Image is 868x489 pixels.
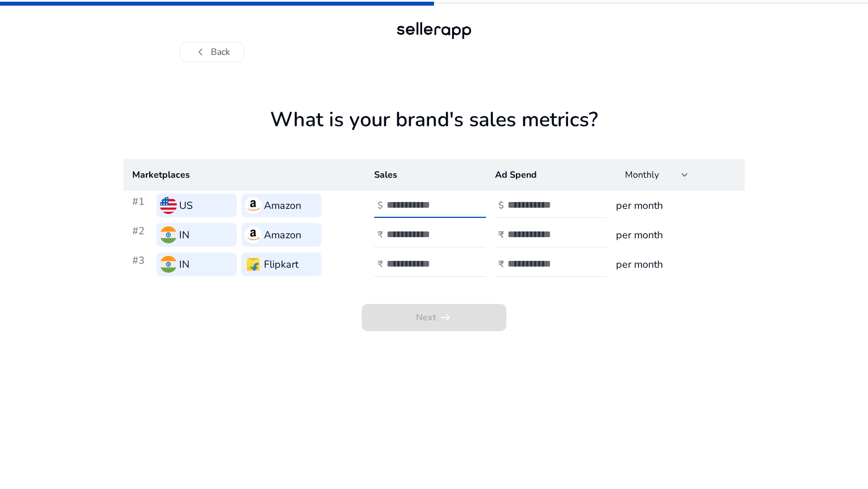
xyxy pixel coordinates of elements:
h3: #2 [132,223,152,247]
h3: Amazon [264,227,301,243]
img: us.svg [160,197,177,214]
span: Monthly [625,169,659,181]
h4: ₹ [498,259,504,270]
h4: ₹ [377,259,383,270]
h3: #3 [132,252,152,276]
button: chevron_leftBack [180,42,244,62]
h4: ₹ [498,230,504,241]
span: chevron_left [194,45,207,59]
img: in.svg [160,256,177,273]
img: in.svg [160,226,177,243]
th: Marketplaces [123,159,365,191]
h4: $ [498,200,504,211]
h3: IN [179,256,189,272]
h3: Amazon [264,198,301,213]
th: Sales [365,159,486,191]
h3: #1 [132,194,152,217]
h3: per month [616,256,736,272]
h4: ₹ [377,230,383,241]
h3: IN [179,227,189,243]
h3: per month [616,198,736,213]
th: Ad Spend [486,159,607,191]
h3: US [179,198,193,213]
h1: What is your brand's sales metrics? [123,108,745,159]
h4: $ [377,200,383,211]
h3: Flipkart [264,256,298,272]
h3: per month [616,227,736,243]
